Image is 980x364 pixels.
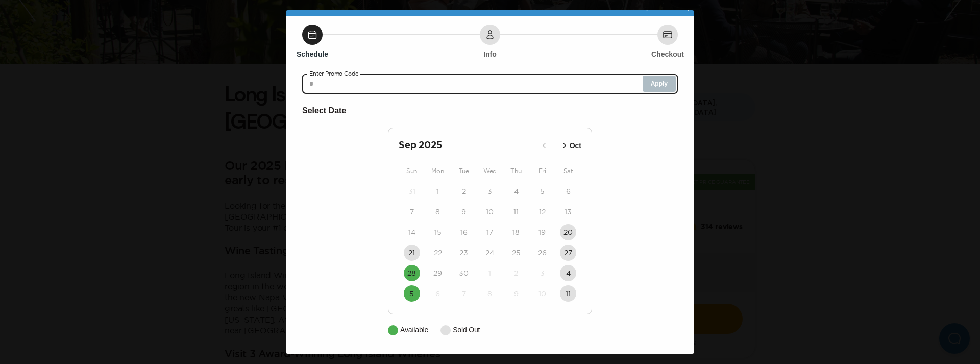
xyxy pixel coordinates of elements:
div: Tue [451,165,477,177]
time: 28 [407,268,416,278]
button: 3 [534,265,550,281]
time: 10 [538,288,546,299]
time: 9 [514,288,519,299]
button: 25 [508,245,524,261]
time: 11 [513,207,519,217]
time: 5 [409,288,414,299]
time: 5 [540,186,545,197]
button: 9 [456,204,472,220]
time: 3 [487,186,492,197]
time: 9 [461,207,466,217]
time: 1 [488,268,491,278]
time: 12 [539,207,546,217]
button: 7 [404,204,420,220]
button: 12 [534,204,550,220]
button: 4 [508,183,524,200]
button: 5 [534,183,550,200]
time: 11 [566,288,571,299]
p: Oct [570,140,581,151]
div: Fri [529,165,555,177]
button: 5 [404,285,420,302]
div: Thu [503,165,529,177]
time: 20 [563,227,573,237]
time: 30 [459,268,469,278]
time: 6 [435,288,440,299]
h6: Select Date [302,104,678,117]
button: 11 [560,285,576,302]
time: 19 [538,227,546,237]
time: 29 [433,268,442,278]
time: 1 [436,186,439,197]
button: Oct [556,137,584,154]
time: 2 [462,186,466,197]
button: 27 [560,245,576,261]
button: 3 [482,183,498,200]
button: 17 [482,224,498,240]
time: 7 [462,288,466,299]
button: 11 [508,204,524,220]
time: 2 [514,268,518,278]
time: 7 [410,207,414,217]
div: Sun [399,165,425,177]
time: 23 [459,248,468,258]
button: 24 [482,245,498,261]
button: 28 [404,265,420,281]
div: Wed [477,165,503,177]
button: 26 [534,245,550,261]
h6: Schedule [297,49,328,59]
button: 4 [560,265,576,281]
time: 4 [566,268,571,278]
p: Available [400,325,428,335]
button: 1 [482,265,498,281]
time: 15 [434,227,442,237]
button: 8 [430,204,446,220]
button: 15 [430,224,446,240]
time: 18 [512,227,520,237]
time: 8 [435,207,440,217]
button: 9 [508,285,524,302]
button: 30 [456,265,472,281]
button: 2 [508,265,524,281]
time: 27 [564,248,572,258]
button: 6 [430,285,446,302]
time: 6 [566,186,571,197]
time: 13 [565,207,572,217]
button: 7 [456,285,472,302]
time: 14 [408,227,415,237]
button: 22 [430,245,446,261]
button: 10 [482,204,498,220]
button: 1 [430,183,446,200]
time: 10 [486,207,494,217]
button: 10 [534,285,550,302]
time: 4 [514,186,519,197]
button: 6 [560,183,576,200]
time: 25 [512,248,521,258]
button: 18 [508,224,524,240]
time: 21 [408,248,415,258]
button: 23 [456,245,472,261]
p: Sold Out [453,325,480,335]
button: 8 [482,285,498,302]
time: 24 [485,248,494,258]
h6: Checkout [651,49,684,59]
h6: Info [483,49,497,59]
time: 26 [538,248,547,258]
button: 21 [404,245,420,261]
button: 29 [430,265,446,281]
button: 31 [404,183,420,200]
button: 2 [456,183,472,200]
time: 17 [486,227,493,237]
time: 16 [460,227,468,237]
div: Mon [425,165,451,177]
div: Sat [555,165,581,177]
time: 22 [434,248,442,258]
h2: Sep 2025 [399,138,536,153]
button: 20 [560,224,576,240]
time: 31 [408,186,415,197]
button: 14 [404,224,420,240]
button: 13 [560,204,576,220]
time: 8 [487,288,492,299]
time: 3 [540,268,545,278]
button: 16 [456,224,472,240]
button: 19 [534,224,550,240]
